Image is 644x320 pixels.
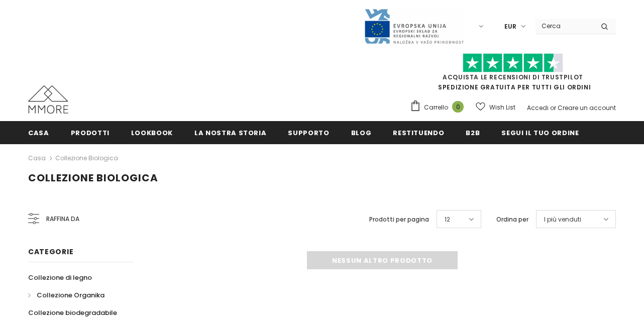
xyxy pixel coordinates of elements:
a: Creare un account [558,103,616,112]
a: Wish List [476,98,515,116]
a: Carrello 0 [410,100,469,115]
label: Prodotti per pagina [369,215,429,225]
img: Casi MMORE [28,85,68,114]
span: Collezione biodegradabile [28,308,117,317]
span: EUR [504,22,516,32]
a: Blog [351,121,372,144]
img: Javni Razpis [364,8,464,45]
a: Restituendo [393,121,444,144]
label: Ordina per [496,215,528,225]
span: Collezione Organika [37,290,104,300]
a: Javni Razpis [364,22,464,30]
input: Search Site [535,19,593,33]
a: Collezione biologica [55,154,118,162]
span: Prodotti [71,128,110,138]
span: B2B [466,128,480,138]
span: Collezione di legno [28,273,92,282]
span: 0 [452,101,464,113]
a: La nostra storia [194,121,266,144]
span: Restituendo [393,128,444,138]
span: Lookbook [131,128,173,138]
a: supporto [288,121,329,144]
span: supporto [288,128,329,138]
a: Segui il tuo ordine [501,121,579,144]
span: Collezione biologica [28,171,158,185]
a: B2B [466,121,480,144]
span: Carrello [424,102,448,113]
a: Collezione di legno [28,269,92,286]
span: SPEDIZIONE GRATUITA PER TUTTI GLI ORDINI [410,58,616,91]
span: I più venduti [544,215,581,225]
span: Categorie [28,247,73,257]
img: Fidati di Pilot Stars [463,53,563,73]
a: Casa [28,121,49,144]
a: Accedi [527,103,549,112]
span: or [550,103,556,112]
span: 12 [445,215,450,225]
a: Collezione Organika [28,286,104,304]
span: Wish List [489,102,515,113]
span: La nostra storia [194,128,266,138]
a: Lookbook [131,121,173,144]
a: Acquista le recensioni di TrustPilot [443,73,583,81]
span: Raffina da [46,214,79,225]
a: Prodotti [71,121,110,144]
span: Blog [351,128,372,138]
span: Casa [28,128,49,138]
a: Casa [28,152,46,164]
span: Segui il tuo ordine [501,128,579,138]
